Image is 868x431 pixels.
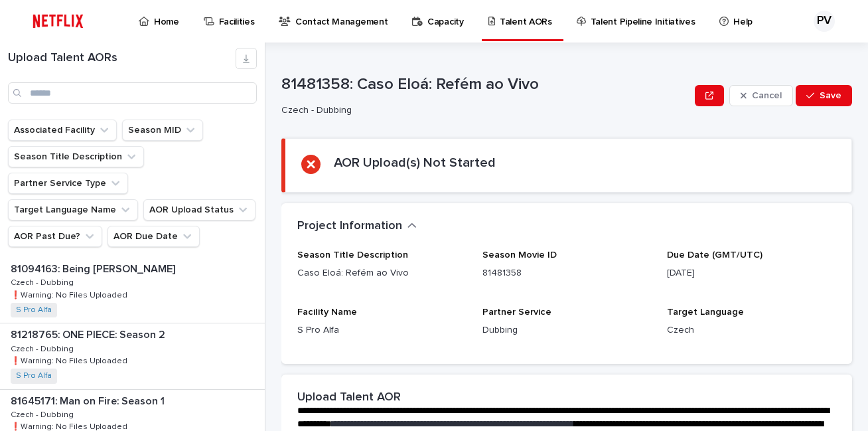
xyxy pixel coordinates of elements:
[281,75,689,94] p: 81481358: Caso Eloá: Refém ao Vivo
[297,307,357,317] span: Facility Name
[297,219,417,234] button: Project Information
[667,307,744,317] span: Target Language
[482,250,557,260] span: Season Movie ID
[16,305,52,315] a: S Pro Alfa
[667,250,762,260] span: Due Date (GMT/UTC)
[334,155,496,171] h2: AOR Upload(s) Not Started
[11,260,178,276] p: 81094163: Being [PERSON_NAME]
[11,354,130,366] p: ❗️Warning: No Files Uploaded
[729,85,793,106] button: Cancel
[814,11,835,32] div: PV
[796,85,852,106] button: Save
[8,82,257,104] input: Search
[281,105,684,116] p: Czech - Dubbing
[108,226,200,247] button: AOR Due Date
[297,266,467,280] p: Caso Eloá: Refém ao Vivo
[482,307,551,317] span: Partner Service
[667,266,836,280] p: [DATE]
[11,342,76,354] p: Czech - Dubbing
[11,288,130,300] p: ❗️Warning: No Files Uploaded
[122,120,203,141] button: Season MID
[752,91,782,100] span: Cancel
[11,276,76,288] p: Czech - Dubbing
[8,51,236,66] h1: Upload Talent AORs
[8,173,128,194] button: Partner Service Type
[820,91,841,100] span: Save
[297,323,467,337] p: S Pro Alfa
[27,8,90,35] img: ifQbXi3ZQGMSEF7WDB7W
[297,390,401,405] h2: Upload Talent AOR
[667,323,836,337] p: Czech
[11,326,168,341] p: 81218765: ONE PIECE: Season 2
[8,226,102,247] button: AOR Past Due?
[8,199,138,220] button: Target Language Name
[8,120,117,141] button: Associated Facility
[297,250,408,260] span: Season Title Description
[16,371,52,381] a: S Pro Alfa
[8,146,144,167] button: Season Title Description
[482,323,652,337] p: Dubbing
[143,199,255,220] button: AOR Upload Status
[297,219,402,234] h2: Project Information
[482,266,652,280] p: 81481358
[11,392,167,408] p: 81645171: Man on Fire: Season 1
[11,408,76,420] p: Czech - Dubbing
